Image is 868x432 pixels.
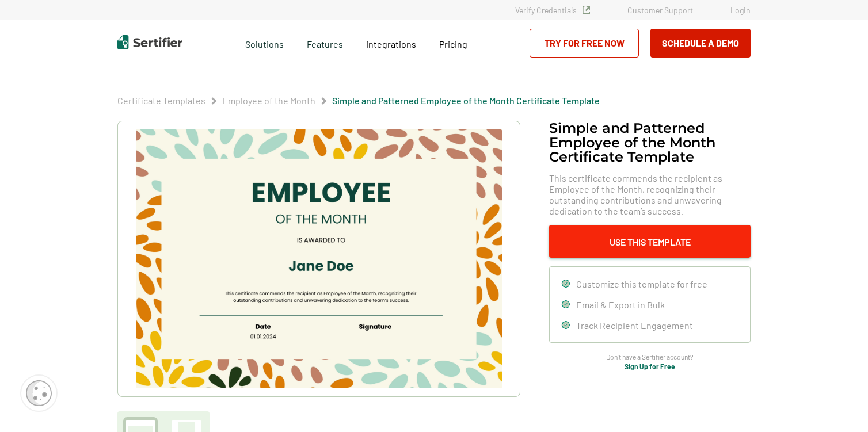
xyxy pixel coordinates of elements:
[606,351,694,362] span: Don’t have a Sertifier account?
[222,95,315,106] span: Employee of the Month
[730,5,751,15] a: Login
[366,39,416,49] span: Integrations
[117,35,182,49] img: Sertifier | Digital Credentialing Platform
[222,95,315,106] a: Employee of the Month
[117,95,600,106] div: Breadcrumb
[549,173,751,216] span: This certificate commends the recipient as Employee of the Month, recognizing their outstanding c...
[117,95,205,106] a: Certificate Templates
[439,36,467,50] a: Pricing
[576,320,693,331] span: Track Recipient Engagement
[650,29,751,58] button: Schedule a Demo
[576,278,707,289] span: Customize this template for free
[136,129,502,388] img: Simple and Patterned Employee of the Month Certificate Template
[515,5,590,15] a: Verify Credentials
[245,36,284,50] span: Solutions
[810,377,868,432] iframe: Chat Widget
[530,29,639,58] a: Try for Free Now
[549,121,751,164] h1: Simple and Patterned Employee of the Month Certificate Template
[332,95,600,106] span: Simple and Patterned Employee of the Month Certificate Template
[549,225,751,258] button: Use This Template
[583,6,590,14] img: Verified
[332,95,600,106] a: Simple and Patterned Employee of the Month Certificate Template
[307,36,343,50] span: Features
[576,299,665,310] span: Email & Export in Bulk
[625,362,675,370] a: Sign Up for Free
[366,36,416,50] a: Integrations
[439,39,467,49] span: Pricing
[117,95,205,106] span: Certificate Templates
[26,380,52,406] img: Cookie Popup Icon
[627,5,693,15] a: Customer Support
